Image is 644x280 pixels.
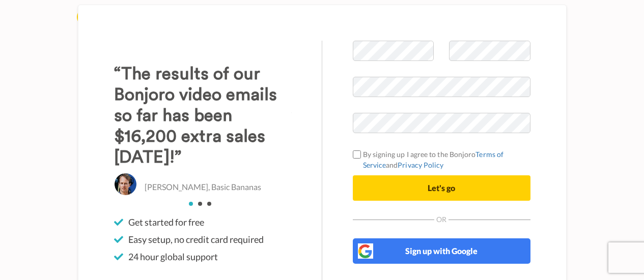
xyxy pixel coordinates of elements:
button: Let's go [353,175,530,201]
img: Christo Hall, Basic Bananas [114,173,137,196]
span: Easy setup, no credit card required [128,233,264,245]
button: Sign up with Google [353,238,530,264]
input: By signing up I agree to the BonjoroTerms of ServiceandPrivacy Policy [353,150,361,159]
span: Get started for free [128,216,204,228]
span: Let's go [428,183,455,193]
span: Or [434,216,449,223]
span: Sign up with Google [405,246,478,256]
span: 24 hour global support [128,251,218,263]
label: By signing up I agree to the Bonjoro and [353,149,530,170]
a: Privacy Policy [398,161,443,169]
h3: “The results of our Bonjoro video emails so far has been $16,200 extra sales [DATE]!” [114,64,292,168]
img: logo_full.png [77,8,151,26]
p: [PERSON_NAME], Basic Bananas [145,181,261,193]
